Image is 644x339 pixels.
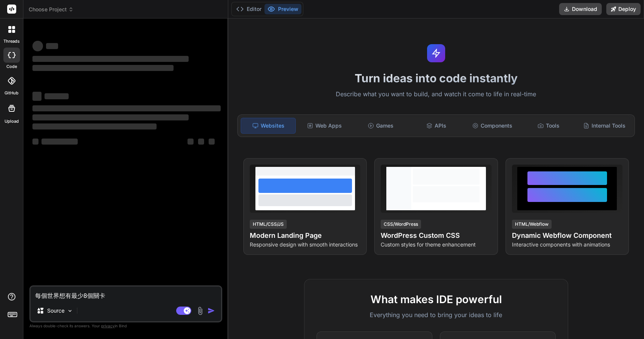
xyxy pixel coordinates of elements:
[29,322,222,330] p: Always double-check its answers. Your in Bind
[233,4,264,14] button: Editor
[317,310,556,319] p: Everything you need to bring your ideas to life
[67,308,73,314] img: Pick Models
[32,92,41,101] span: ‌
[606,3,641,15] button: Deploy
[465,118,520,134] div: Components
[207,307,215,314] img: icon
[188,139,194,145] span: ‌
[297,118,352,134] div: Web Apps
[32,56,189,62] span: ‌
[512,230,622,241] h4: Dynamic Webflow Component
[409,118,464,134] div: APIs
[353,118,407,134] div: Games
[3,38,20,45] label: threads
[250,241,360,248] p: Responsive design with smooth interactions
[32,41,43,51] span: ‌
[209,139,215,145] span: ‌
[32,105,221,111] span: ‌
[521,118,575,134] div: Tools
[264,4,301,14] button: Preview
[233,71,639,85] h1: Turn ideas into code instantly
[198,139,204,145] span: ‌
[6,63,17,70] label: code
[381,220,421,229] div: CSS/WordPress
[512,241,622,248] p: Interactive components with animations
[31,287,221,300] textarea: 每個世界想有最少8個關卡
[46,43,58,49] span: ‌
[559,3,602,15] button: Download
[196,307,204,315] img: attachment
[5,118,19,125] label: Upload
[32,65,174,71] span: ‌
[317,291,556,307] h2: What makes IDE powerful
[381,230,491,241] h4: WordPress Custom CSS
[45,93,69,99] span: ‌
[512,220,552,229] div: HTML/Webflow
[250,220,287,229] div: HTML/CSS/JS
[101,324,115,328] span: privacy
[250,230,360,241] h4: Modern Landing Page
[41,139,78,145] span: ‌
[32,139,38,145] span: ‌
[577,118,632,134] div: Internal Tools
[47,307,65,314] p: Source
[5,90,18,96] label: GitHub
[233,89,639,99] p: Describe what you want to build, and watch it come to life in real-time
[29,6,74,13] span: Choose Project
[381,241,491,248] p: Custom styles for theme enhancement
[241,118,296,134] div: Websites
[32,114,189,120] span: ‌
[32,123,157,129] span: ‌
